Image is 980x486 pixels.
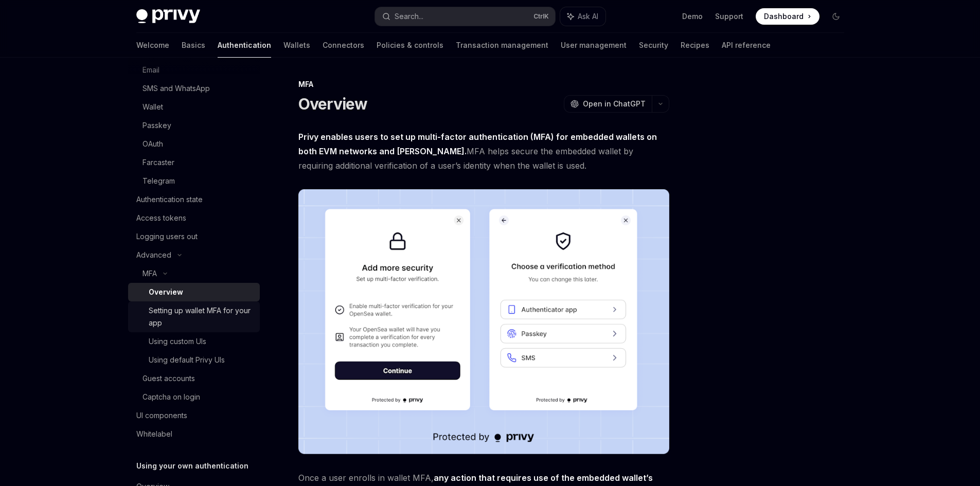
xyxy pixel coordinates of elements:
a: Guest accounts [128,369,260,388]
a: Security [639,33,668,58]
a: Overview [128,283,260,301]
span: Ask AI [578,11,598,22]
a: Using default Privy UIs [128,351,260,369]
div: Access tokens [136,212,186,224]
button: Ask AI [560,7,605,26]
div: Overview [149,286,183,298]
a: Logging users out [128,227,260,246]
a: Recipes [681,33,709,58]
a: API reference [722,33,771,58]
div: Passkey [142,119,171,132]
div: Wallet [142,101,163,113]
div: Advanced [136,249,171,261]
div: Setting up wallet MFA for your app [149,304,254,329]
div: MFA [298,79,669,89]
div: OAuth [142,138,163,150]
a: OAuth [128,135,260,153]
h1: Overview [298,95,368,113]
a: Authentication state [128,190,260,209]
a: Policies & controls [377,33,443,58]
span: MFA helps secure the embedded wallet by requiring additional verification of a user’s identity wh... [298,130,669,173]
div: Farcaster [142,156,174,169]
a: SMS and WhatsApp [128,79,260,98]
a: Wallet [128,98,260,116]
button: Toggle dark mode [828,8,844,25]
a: Welcome [136,33,169,58]
div: Captcha on login [142,391,200,403]
a: User management [561,33,627,58]
div: Telegram [142,175,175,187]
a: UI components [128,406,260,425]
a: Connectors [323,33,364,58]
a: Access tokens [128,209,260,227]
img: images/MFA.png [298,189,669,454]
div: MFA [142,267,157,280]
a: Wallets [283,33,310,58]
div: Authentication state [136,193,203,206]
span: Dashboard [764,11,804,22]
span: Open in ChatGPT [583,99,646,109]
a: Demo [682,11,703,22]
strong: Privy enables users to set up multi-factor authentication (MFA) for embedded wallets on both EVM ... [298,132,657,156]
a: Support [715,11,743,22]
a: Telegram [128,172,260,190]
div: UI components [136,409,187,422]
a: Transaction management [456,33,548,58]
button: Search...CtrlK [375,7,555,26]
div: Using custom UIs [149,335,206,348]
a: Basics [182,33,205,58]
a: Dashboard [756,8,819,25]
div: Guest accounts [142,372,195,385]
img: dark logo [136,9,200,24]
div: Using default Privy UIs [149,354,225,366]
div: Whitelabel [136,428,172,440]
div: Logging users out [136,230,198,243]
a: Authentication [218,33,271,58]
button: Open in ChatGPT [564,95,652,113]
div: Search... [395,10,423,23]
a: Farcaster [128,153,260,172]
a: Passkey [128,116,260,135]
a: Whitelabel [128,425,260,443]
a: Using custom UIs [128,332,260,351]
span: Ctrl K [533,12,549,21]
div: SMS and WhatsApp [142,82,210,95]
a: Setting up wallet MFA for your app [128,301,260,332]
a: Captcha on login [128,388,260,406]
h5: Using your own authentication [136,460,248,472]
